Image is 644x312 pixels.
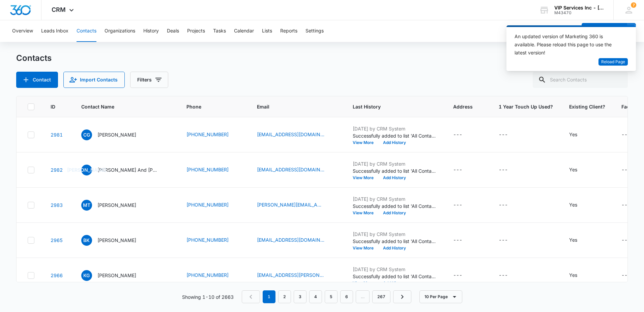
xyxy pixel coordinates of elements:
[499,271,520,280] div: 1 Year Touch Up Used? - - Select to Edit Field
[499,271,508,280] div: ---
[499,236,508,244] div: ---
[97,237,136,244] p: [PERSON_NAME]
[257,166,336,174] div: Email - jannbasilone@icloud.com - Select to Edit Field
[167,20,179,42] button: Deals
[97,131,136,138] p: [PERSON_NAME]
[77,20,96,42] button: Contacts
[499,236,520,244] div: 1 Year Touch Up Used? - - Select to Edit Field
[453,236,462,244] div: ---
[554,10,604,15] div: account id
[353,125,437,132] p: [DATE] by CRM System
[186,236,229,243] a: [PHONE_NUMBER]
[186,131,229,138] a: [PHONE_NUMBER]
[393,290,411,303] a: Next Page
[263,290,275,303] em: 1
[569,271,589,280] div: Existing Client? - Yes - Select to Edit Field
[97,201,136,209] p: [PERSON_NAME]
[51,103,55,110] span: ID
[631,2,636,8] span: 7
[353,231,437,238] p: [DATE] by CRM System
[453,271,474,280] div: Address - - Select to Edit Field
[621,166,643,174] div: Facebook Follow? - - Select to Edit Field
[309,290,322,303] a: Page 4
[582,23,627,39] button: Add Contact
[621,131,643,139] div: Facebook Follow? - - Select to Edit Field
[186,201,229,208] a: [PHONE_NUMBER]
[81,270,92,281] span: KG
[499,166,520,174] div: 1 Year Touch Up Used? - - Select to Edit Field
[631,2,636,8] div: notifications count
[353,167,437,174] p: Successfully added to list 'All Contacts (Facebook Journey)'.
[81,200,148,211] div: Contact Name - Molly Tolley - Select to Edit Field
[187,20,205,42] button: Projects
[499,201,520,209] div: 1 Year Touch Up Used? - - Select to Edit Field
[621,201,643,209] div: Facebook Follow? - - Select to Edit Field
[569,236,589,244] div: Existing Client? - Yes - Select to Edit Field
[52,6,66,13] span: CRM
[569,166,589,174] div: Existing Client? - Yes - Select to Edit Field
[621,166,631,174] div: ---
[143,20,159,42] button: History
[453,131,462,139] div: ---
[278,290,291,303] a: Page 2
[621,201,631,209] div: ---
[453,131,474,139] div: Address - - Select to Edit Field
[353,103,427,110] span: Last History
[499,166,508,174] div: ---
[340,290,353,303] a: Page 6
[621,271,643,280] div: Facebook Follow? - - Select to Edit Field
[569,131,577,138] div: Yes
[51,237,63,243] a: Navigate to contact details page for Brandon Kilgore
[569,271,577,279] div: Yes
[353,273,437,280] p: Successfully added to list 'All Contacts (Facebook Journey)'.
[257,271,324,279] a: [EMAIL_ADDRESS][PERSON_NAME][DOMAIN_NAME]
[378,141,411,145] button: Add History
[81,165,92,175] span: [PERSON_NAME]
[353,160,437,167] p: [DATE] by CRM System
[257,201,324,208] a: [PERSON_NAME][EMAIL_ADDRESS][DOMAIN_NAME]
[499,131,520,139] div: 1 Year Touch Up Used? - - Select to Edit Field
[186,201,241,209] div: Phone - (214) 693-5485 - Select to Edit Field
[97,166,158,173] p: [PERSON_NAME] And [PERSON_NAME]
[378,281,411,285] button: Add History
[353,281,378,285] button: View More
[186,271,229,279] a: [PHONE_NUMBER]
[353,195,437,202] p: [DATE] by CRM System
[569,236,577,243] div: Yes
[453,201,462,209] div: ---
[81,165,170,175] div: Contact Name - John And Ann Basilone - Select to Edit Field
[257,271,336,280] div: Email - kgosney@duffee-eitzen.com - Select to Edit Field
[41,20,68,42] button: Leads Inbox
[257,103,327,110] span: Email
[234,20,254,42] button: Calendar
[554,5,604,10] div: account name
[81,200,92,211] span: MT
[378,246,411,250] button: Add History
[601,59,625,65] span: Reload Page
[378,176,411,180] button: Add History
[325,290,338,303] a: Page 5
[499,201,508,209] div: ---
[81,129,148,140] div: Contact Name - Cindy Gensler - Select to Edit Field
[453,236,474,244] div: Address - - Select to Edit Field
[186,103,231,110] span: Phone
[372,290,390,303] a: Page 267
[81,270,148,281] div: Contact Name - Kevin Gosney - Select to Edit Field
[63,72,125,88] button: Import Contacts
[51,167,63,173] a: Navigate to contact details page for John And Ann Basilone
[186,166,229,173] a: [PHONE_NUMBER]
[353,238,437,245] p: Successfully added to list 'All Contacts (Facebook Journey)'.
[257,236,336,244] div: Email - bkilgore0@gmail.com - Select to Edit Field
[51,202,63,208] a: Navigate to contact details page for Molly Tolley
[81,235,92,246] span: BK
[186,236,241,244] div: Phone - (972) 333-9768 - Select to Edit Field
[515,32,620,57] div: An updated version of Marketing 360 is available. Please reload this page to use the latest version!
[499,131,508,139] div: ---
[81,235,148,246] div: Contact Name - Brandon Kilgore - Select to Edit Field
[569,103,605,110] span: Existing Client?
[16,72,58,88] button: Add Contact
[621,131,631,139] div: ---
[186,166,241,174] div: Phone - (214) 368-3838 - John's office - Select to Edit Field
[51,272,63,278] a: Navigate to contact details page for Kevin Gosney
[353,132,437,139] p: Successfully added to list 'All Contacts (Facebook Journey)'.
